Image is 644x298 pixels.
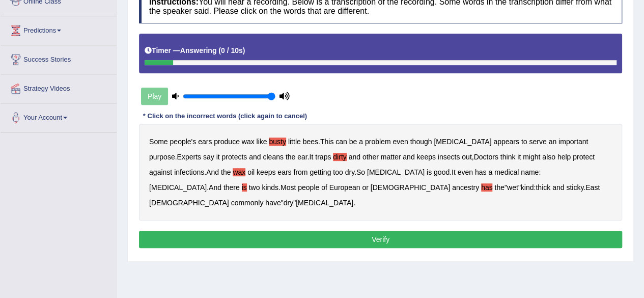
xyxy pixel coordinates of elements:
[362,183,368,192] b: or
[231,199,264,207] b: commonly
[488,168,492,176] b: a
[558,138,588,146] b: important
[500,153,516,161] b: think
[221,168,231,176] b: the
[393,138,408,146] b: even
[139,112,311,121] div: * Click on the incorrect words (click again to cancel)
[1,16,117,42] a: Predictions
[263,153,283,161] b: cleans
[249,153,261,161] b: and
[209,183,221,192] b: And
[416,153,435,161] b: keeps
[321,183,327,192] b: of
[243,46,245,55] b: )
[557,153,571,161] b: help
[320,138,333,146] b: This
[206,168,219,176] b: And
[494,168,519,176] b: medical
[293,168,307,176] b: from
[221,153,247,161] b: protects
[286,153,295,161] b: the
[371,183,451,192] b: [DEMOGRAPHIC_DATA]
[493,138,519,146] b: appears
[297,153,307,161] b: ear
[481,183,493,192] b: has
[473,153,498,161] b: Doctors
[381,153,401,161] b: matter
[265,199,281,207] b: have
[434,138,491,146] b: [MEDICAL_DATA]
[284,199,293,207] b: dry
[521,138,527,146] b: to
[149,199,229,207] b: [DEMOGRAPHIC_DATA]
[303,138,318,146] b: bees
[494,183,504,192] b: the
[203,153,214,161] b: say
[438,153,460,161] b: insects
[180,46,217,55] b: Answering
[349,138,357,146] b: be
[149,183,207,192] b: [MEDICAL_DATA]
[410,138,432,146] b: though
[523,153,540,161] b: might
[310,168,331,176] b: getting
[452,168,456,176] b: It
[475,168,487,176] b: has
[403,153,414,161] b: and
[149,168,172,176] b: against
[262,183,278,192] b: kinds
[1,103,117,129] a: Your Account
[356,168,365,176] b: So
[198,138,212,146] b: ears
[517,153,521,161] b: it
[333,153,346,161] b: dirty
[249,183,260,192] b: two
[281,183,296,192] b: Most
[296,199,353,207] b: [MEDICAL_DATA]
[365,138,391,146] b: problem
[521,168,539,176] b: name
[462,153,471,161] b: out
[335,138,347,146] b: can
[218,46,221,55] b: (
[367,168,425,176] b: [MEDICAL_DATA]
[548,138,556,146] b: an
[214,138,240,146] b: produce
[348,153,360,161] b: and
[139,124,622,221] div: . . . , . . . : . . " " : . " " .
[149,153,175,161] b: purpose
[1,45,117,71] a: Success Stories
[216,153,220,161] b: it
[333,168,343,176] b: too
[145,47,245,55] h5: Timer —
[256,138,267,146] b: like
[521,183,534,192] b: kind
[315,153,331,161] b: traps
[345,168,354,176] b: dry
[288,138,301,146] b: little
[242,183,247,192] b: is
[149,138,168,146] b: Some
[174,168,204,176] b: infections
[242,138,255,146] b: wax
[585,183,600,192] b: East
[573,153,595,161] b: protect
[309,153,313,161] b: It
[1,74,117,100] a: Strategy Videos
[452,183,479,192] b: ancestry
[536,183,550,192] b: thick
[529,138,546,146] b: serve
[507,183,518,192] b: wet
[298,183,319,192] b: people
[359,138,363,146] b: a
[177,153,201,161] b: Experts
[170,138,196,146] b: people's
[269,138,286,146] b: busty
[434,168,450,176] b: good
[329,183,360,192] b: European
[427,168,432,176] b: is
[542,153,555,161] b: also
[221,46,243,55] b: 0 / 10s
[566,183,583,192] b: sticky
[552,183,564,192] b: and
